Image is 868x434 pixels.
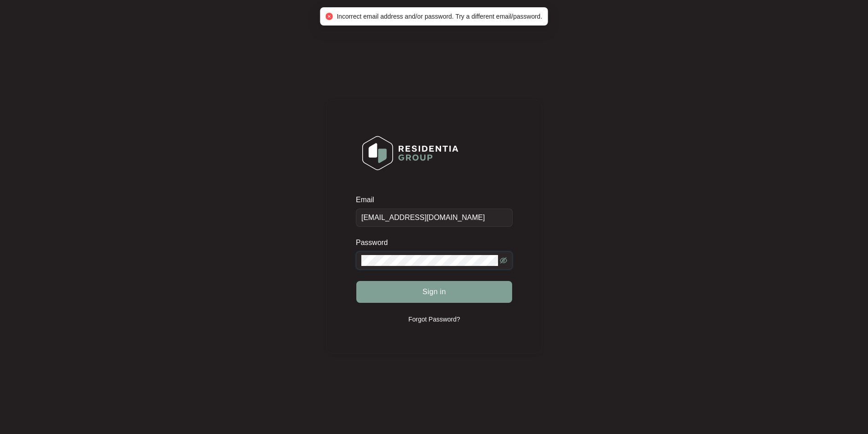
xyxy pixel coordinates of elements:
[408,315,460,324] p: Forgot Password?
[356,281,512,303] button: Sign in
[356,238,395,247] label: Password
[356,195,380,204] label: Email
[361,255,498,266] input: Password
[356,130,464,176] img: Login Logo
[326,13,333,20] span: close-circle
[422,286,446,297] span: Sign in
[356,209,513,227] input: Email
[337,13,542,20] span: Incorrect email address and/or password. Try a different email/password.
[500,257,507,264] span: eye-invisible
